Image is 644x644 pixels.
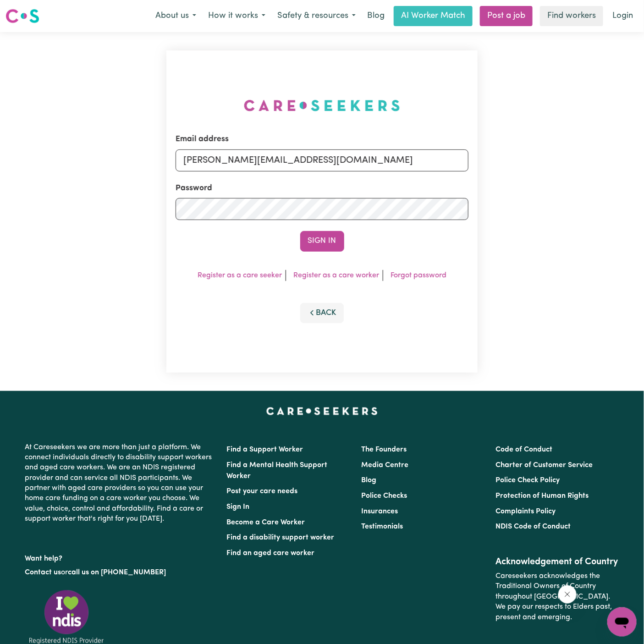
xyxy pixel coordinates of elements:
[495,556,619,567] h2: Acknowledgement of Country
[495,523,571,530] a: NDIS Code of Conduct
[227,534,335,541] a: Find a disability support worker
[495,462,593,469] a: Charter of Customer Service
[300,303,344,323] button: Back
[607,6,638,26] a: Login
[227,446,303,453] a: Find a Support Worker
[25,564,216,581] p: or
[202,6,271,26] button: How it works
[176,149,468,171] input: Email address
[495,508,556,515] a: Complaints Policy
[480,6,533,26] a: Post a job
[266,407,378,415] a: Careseekers home page
[227,488,298,495] a: Post your care needs
[271,6,362,26] button: Safety & resources
[68,569,166,576] a: call us on [PHONE_NUMBER]
[361,462,408,469] a: Media Centre
[227,550,315,557] a: Find an aged care worker
[227,519,305,526] a: Become a Care Worker
[391,272,446,279] a: Forgot password
[25,550,216,564] p: Want help?
[300,231,344,251] button: Sign In
[227,462,328,480] a: Find a Mental Health Support Worker
[361,492,407,500] a: Police Checks
[495,446,552,453] a: Code of Conduct
[176,182,212,194] label: Password
[361,523,403,530] a: Testimonials
[540,6,603,26] a: Find workers
[176,133,229,145] label: Email address
[607,607,637,637] iframe: Button to launch messaging window
[6,6,55,14] span: Need any help?
[25,569,61,576] a: Contact us
[25,439,216,528] p: At Careseekers we are more than just a platform. We connect individuals directly to disability su...
[495,492,589,500] a: Protection of Human Rights
[394,6,473,26] a: AI Worker Match
[361,477,376,484] a: Blog
[293,272,379,279] a: Register as a care worker
[6,8,39,24] img: Careseekers logo
[495,477,560,484] a: Police Check Policy
[495,567,619,626] p: Careseekers acknowledges the Traditional Owners of Country throughout [GEOGRAPHIC_DATA]. We pay o...
[361,508,398,515] a: Insurances
[227,503,250,511] a: Sign In
[198,272,282,279] a: Register as a care seeker
[6,6,39,27] a: Careseekers logo
[361,446,407,453] a: The Founders
[558,585,577,604] iframe: Close message
[149,6,202,26] button: About us
[362,6,390,26] a: Blog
